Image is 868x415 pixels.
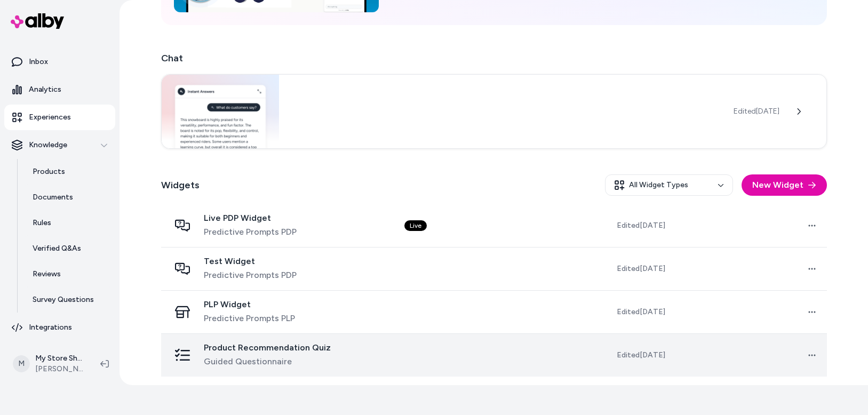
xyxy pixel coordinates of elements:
a: Survey Questions [22,287,115,313]
span: PLP Widget [204,299,295,310]
span: Edited [DATE] [617,350,665,361]
a: Reviews [22,261,115,287]
span: M [13,355,30,372]
a: Analytics [4,77,115,102]
span: Edited [DATE] [617,264,665,274]
a: Chat widgetEdited[DATE] [161,74,827,149]
p: Rules [33,218,51,228]
a: Products [22,159,115,185]
h2: Chat [161,51,827,66]
div: Live [404,220,427,231]
button: Knowledge [4,132,115,158]
span: Product Recommendation Quiz [204,342,331,353]
p: Inbox [29,57,48,67]
p: Verified Q&As [33,243,81,254]
button: New Widget [742,174,827,196]
a: Documents [22,185,115,210]
h2: Widgets [161,178,200,193]
p: Experiences [29,112,71,123]
p: Products [33,166,65,177]
p: Integrations [29,322,72,333]
span: Test Widget [204,256,297,267]
span: Edited [DATE] [617,307,665,317]
p: Documents [33,192,73,203]
span: Edited [DATE] [617,220,665,231]
span: Live PDP Widget [204,213,297,224]
span: Predictive Prompts PLP [204,312,295,325]
a: Inbox [4,49,115,75]
span: Edited [DATE] [734,106,779,117]
p: Survey Questions [33,294,94,305]
a: Experiences [4,105,115,130]
span: Predictive Prompts PDP [204,226,297,238]
span: Guided Questionnaire [204,355,331,368]
p: Reviews [33,269,61,280]
span: [PERSON_NAME] Prod [35,364,83,374]
button: MMy Store Shopify[PERSON_NAME] Prod [6,347,92,381]
p: Knowledge [29,140,67,150]
p: My Store Shopify [35,353,83,364]
p: Analytics [29,84,61,95]
button: All Widget Types [605,174,733,196]
img: Chat widget [162,75,280,148]
img: alby Logo [11,13,64,29]
a: Integrations [4,315,115,340]
a: Verified Q&As [22,236,115,261]
span: Predictive Prompts PDP [204,269,297,282]
a: Rules [22,210,115,236]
